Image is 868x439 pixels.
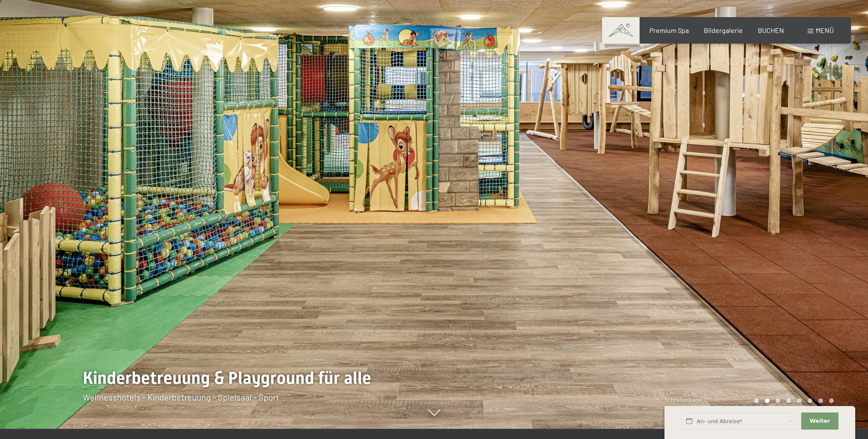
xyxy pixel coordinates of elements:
span: Weiter [810,417,830,425]
a: Premium Spa [649,26,688,34]
span: Menü [816,26,834,34]
span: Schnellanfrage [664,396,702,403]
a: Bildergalerie [704,26,743,34]
button: Weiter [801,412,838,430]
a: BUCHEN [758,26,784,34]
